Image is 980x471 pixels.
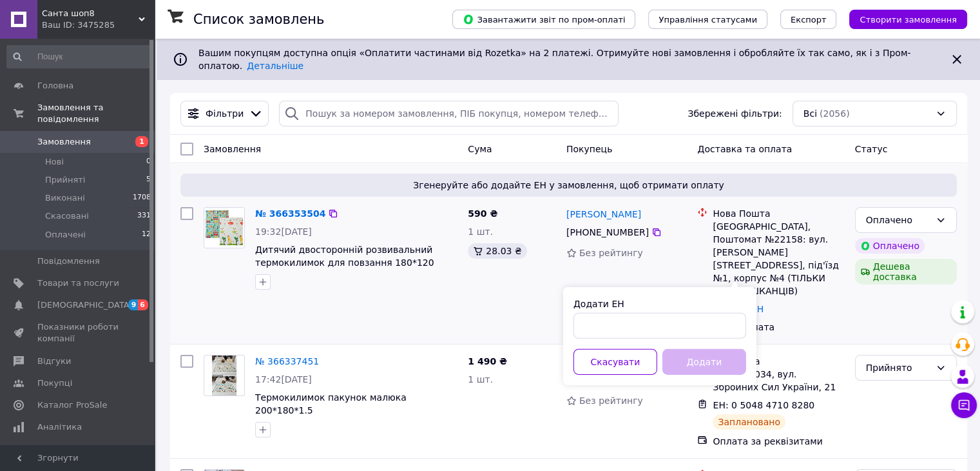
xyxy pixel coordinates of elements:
[255,226,312,237] span: 19:32[DATE]
[463,14,625,25] span: Завантажити звіт по пром-оплаті
[255,245,434,268] a: Дитячий двосторонній розвивальний термокилимок для повзання 180*120
[204,355,245,396] a: Фото товару
[212,356,236,396] img: Фото товару
[658,15,757,25] span: Управління статусами
[836,14,967,24] a: Створити замовлення
[135,136,148,147] span: 1
[713,220,844,297] div: [GEOGRAPHIC_DATA], Поштомат №22158: вул. [PERSON_NAME][STREET_ADDRESS], під'їзд №1, корпус №4 (ТІ...
[566,144,612,154] span: Покупець
[803,107,817,120] span: Всі
[860,15,957,25] span: Створити замовлення
[37,299,133,311] span: [DEMOGRAPHIC_DATA]
[564,223,651,241] div: [PHONE_NUMBER]
[37,421,82,433] span: Аналітика
[45,174,85,186] span: Прийняті
[37,256,100,267] span: Повідомлення
[137,210,151,222] span: 331
[37,136,91,148] span: Замовлення
[42,19,155,31] div: Ваш ID: 3475285
[866,213,930,227] div: Оплачено
[849,10,967,29] button: Створити замовлення
[791,15,827,25] span: Експорт
[193,12,324,27] h1: Список замовлень
[468,226,493,237] span: 1 шт.
[255,374,312,385] span: 17:42[DATE]
[573,299,624,309] label: Додати ЕН
[468,243,526,259] div: 28.03 ₴
[566,208,641,221] a: [PERSON_NAME]
[713,435,844,448] div: Оплата за реквізитами
[713,368,844,394] div: Суми, 40034, вул. Збройних Сил України, 21
[45,229,86,241] span: Оплачені
[45,156,64,168] span: Нові
[37,443,119,466] span: Управління сайтом
[780,10,837,29] button: Експорт
[468,356,507,366] span: 1 490 ₴
[133,192,151,204] span: 1708
[951,392,977,418] button: Чат з покупцем
[866,361,930,375] div: Прийнято
[713,355,844,368] div: Укрпошта
[579,248,643,258] span: Без рейтингу
[452,10,635,29] button: Завантажити звіт по пром-оплаті
[579,396,643,406] span: Без рейтингу
[37,399,107,411] span: Каталог ProSale
[204,208,244,247] img: Фото товару
[247,61,303,71] a: Детальніше
[128,299,139,310] span: 9
[573,349,657,375] button: Скасувати
[45,192,85,204] span: Виконані
[6,45,152,68] input: Пошук
[697,144,792,154] span: Доставка та оплата
[713,321,844,334] div: Пром-оплата
[687,107,782,120] span: Збережені фільтри:
[279,101,619,126] input: Пошук за номером замовлення, ПІБ покупця, номером телефону, Email, номером накладної
[648,10,767,29] button: Управління статусами
[37,80,73,92] span: Головна
[37,277,119,289] span: Товари та послуги
[255,356,319,366] a: № 366337451
[468,208,497,219] span: 590 ₴
[255,208,325,219] a: № 366353504
[42,8,139,19] span: Санта шоп8
[713,207,844,220] div: Нова Пошта
[855,238,925,254] div: Оплачено
[37,321,119,345] span: Показники роботи компанії
[138,299,148,310] span: 6
[204,144,261,154] span: Замовлення
[37,356,71,367] span: Відгуки
[198,48,910,71] span: Вашим покупцям доступна опція «Оплатити частинами від Rozetka» на 2 платежі. Отримуйте нові замов...
[204,207,245,248] a: Фото товару
[855,259,957,285] div: Дешева доставка
[468,144,492,154] span: Cума
[713,400,814,410] span: ЕН: 0 5048 4710 8280
[37,377,72,389] span: Покупці
[820,108,850,119] span: (2056)
[37,102,155,125] span: Замовлення та повідомлення
[855,144,888,154] span: Статус
[186,179,952,192] span: Згенеруйте або додайте ЕН у замовлення, щоб отримати оплату
[713,414,785,430] div: Заплановано
[146,156,151,168] span: 0
[45,210,89,222] span: Скасовані
[142,229,151,241] span: 12
[255,392,407,416] a: Термокилимок пакунок малюка 200*180*1.5
[146,174,151,186] span: 5
[468,374,493,385] span: 1 шт.
[206,107,244,120] span: Фільтри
